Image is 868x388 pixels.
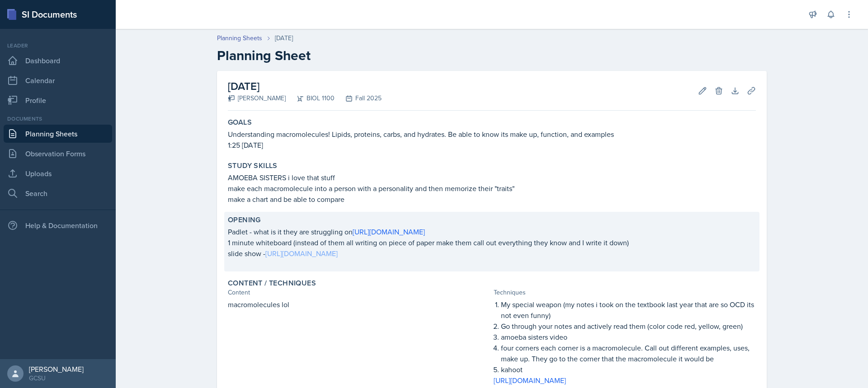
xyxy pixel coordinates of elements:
p: 1:25 [DATE] [228,140,756,150]
a: Dashboard [4,51,112,70]
p: four corners each corner is a macromolecule. Call out different examples, uses, make up. They go ... [501,342,756,364]
p: 1 minute whiteboard (instead of them all writing on piece of paper make them call out everything ... [228,237,756,248]
div: BIOL 1100 [286,93,335,103]
p: macromolecules lol [228,299,490,310]
a: Planning Sheets [4,125,112,143]
div: Leader [4,42,112,50]
a: [URL][DOMAIN_NAME] [353,227,425,237]
a: Search [4,184,112,202]
label: Study Skills [228,161,278,170]
div: [PERSON_NAME] [29,365,84,374]
h2: [DATE] [228,78,382,94]
label: Opening [228,215,261,224]
p: make each macromolecule into a person with a personality and then memorize their "traits" [228,183,756,194]
div: [DATE] [275,33,293,43]
a: Profile [4,91,112,109]
a: [URL][DOMAIN_NAME] [265,248,338,258]
div: [PERSON_NAME] [228,93,286,103]
label: Content / Techniques [228,279,316,288]
div: Documents [4,115,112,123]
p: make a chart and be able to compare [228,194,756,205]
p: Padlet - what is it they are struggling on [228,226,756,237]
p: slide show - [228,248,756,259]
p: kahoot [501,364,756,375]
div: Fall 2025 [335,93,382,103]
p: Go through your notes and actively read them (color code red, yellow, green) [501,321,756,332]
a: Observation Forms [4,145,112,163]
h2: Planning Sheet [217,47,767,64]
p: Understanding macromolecules! Lipids, proteins, carbs, and hydrates. Be able to know its make up,... [228,129,756,140]
a: Calendar [4,71,112,89]
a: [URL][DOMAIN_NAME] [494,375,566,385]
p: amoeba sisters video [501,332,756,342]
div: GCSU [29,374,84,383]
a: Uploads [4,164,112,182]
div: Content [228,288,490,297]
div: Help & Documentation [4,216,112,234]
a: Planning Sheets [217,33,262,43]
p: My special weapon (my notes i took on the textbook last year that are so OCD its not even funny) [501,299,756,321]
p: AMOEBA SISTERS i love that stuff [228,172,756,183]
div: Techniques [494,288,756,297]
label: Goals [228,118,252,127]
